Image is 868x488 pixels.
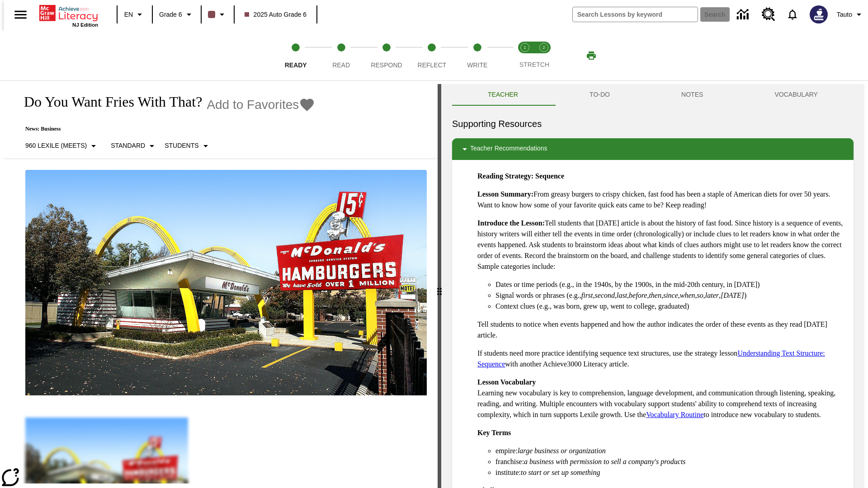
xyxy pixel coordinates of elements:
button: Reflect step 4 of 5 [406,31,458,80]
strong: Introduce the Lesson: [477,219,545,227]
button: Class color is dark brown. Change class color [204,6,231,23]
p: From greasy burgers to crispy chicken, fast food has been a staple of American diets for over 50 ... [477,189,846,211]
em: before [629,291,647,299]
button: Scaffolds, Standard [107,138,161,154]
button: Select a new avatar [804,3,833,26]
img: Avatar [810,5,828,23]
em: when [680,291,695,299]
em: then [649,291,661,299]
span: Write [467,61,487,69]
button: Select Lexile, 960 Lexile (Meets) [22,138,103,154]
a: Vocabulary Routine [646,411,703,418]
div: reading [4,84,438,483]
button: Teacher [452,84,554,106]
text: 1 [524,45,526,50]
div: Press Enter or Spacebar and then press right and left arrow keys to move the slider [438,84,441,488]
li: institute: [495,467,846,478]
button: Write step 5 of 5 [451,31,504,80]
div: Teacher Recommendations [452,138,854,160]
button: Profile/Settings [833,6,868,23]
p: If students need more practice identifying sequence text structures, use the strategy lesson with... [477,348,846,370]
input: search field [573,7,698,22]
p: 960 Lexile (Meets) [25,141,87,150]
p: Learning new vocabulary is key to comprehension, language development, and communication through ... [477,377,846,420]
span: Tauto [837,10,852,19]
span: STRETCH [519,61,549,68]
strong: Lesson Vocabulary [477,378,536,386]
em: since [663,291,678,299]
span: Add to Favorites [207,98,299,112]
span: Respond [371,61,402,69]
h1: Do You Want Fries With That? [14,94,202,110]
em: large business or organization [518,447,606,455]
span: 2025 Auto Grade 6 [245,10,307,19]
button: Stretch Read step 1 of 2 [512,31,538,80]
p: Standard [111,141,145,150]
a: Notifications [781,3,804,26]
em: second [595,291,615,299]
li: Context clues (e.g., was born, grew up, went to college, graduated) [495,301,846,312]
span: EN [124,10,133,19]
strong: Reading Strategy: [477,172,533,180]
button: Read step 2 of 5 [315,31,367,80]
em: last [617,291,627,299]
em: [DATE] [721,291,744,299]
div: Home [39,3,98,28]
button: TO-DO [554,84,646,106]
button: VOCABULARY [739,84,854,106]
em: so [697,291,703,299]
p: Tell students to notice when events happened and how the author indicates the order of these even... [477,319,846,341]
span: NJ Edition [72,22,98,28]
span: Reflect [418,61,447,69]
li: franchise: [495,456,846,467]
button: NOTES [646,84,739,106]
strong: Sequence [535,172,564,180]
h6: Supporting Resources [452,117,854,131]
li: Dates or time periods (e.g., in the 1940s, by the 1900s, in the mid-20th century, in [DATE]) [495,279,846,290]
a: Resource Center, Will open in new tab [756,2,781,27]
button: Grade: Grade 6, Select a grade [156,6,198,23]
div: Instructional Panel Tabs [452,84,854,106]
button: Print [577,47,606,64]
button: Add to Favorites - Do You Want Fries With That? [207,97,315,113]
em: to start or set up something [521,469,600,476]
img: One of the first McDonald's stores, with the iconic red sign and golden arches. [25,170,427,396]
p: Teacher Recommendations [470,144,547,155]
p: News: Business [14,126,315,132]
button: Language: EN, Select a language [120,6,149,23]
a: Data Center [731,2,756,27]
em: later [705,291,719,299]
span: Grade 6 [159,10,182,19]
strong: Key Terms [477,429,511,436]
text: 2 [542,45,545,50]
em: a business with permission to sell a company's products [524,458,686,465]
span: Read [332,61,350,69]
button: Ready step 1 of 5 [269,31,322,80]
strong: Lesson Summary: [477,190,533,198]
li: Signal words or phrases (e.g., , , , , , , , , , ) [495,290,846,301]
span: Ready [285,61,307,69]
button: Stretch Respond step 2 of 2 [531,31,557,80]
a: Understanding Text Structure: Sequence [477,349,825,368]
p: Students [165,141,198,150]
p: Tell students that [DATE] article is about the history of fast food. Since history is a sequence ... [477,218,846,272]
button: Respond step 3 of 5 [360,31,413,80]
button: Select Student [161,138,214,154]
li: empire: [495,446,846,456]
div: activity [441,84,864,488]
em: first [581,291,593,299]
button: Open side menu [7,1,34,28]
